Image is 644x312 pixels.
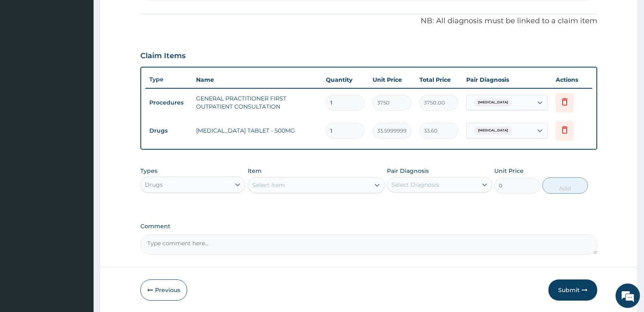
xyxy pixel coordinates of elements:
[248,167,262,175] label: Item
[133,4,153,24] div: Minimize live chat window
[140,16,597,26] p: NB: All diagnosis must be linked to a claim item
[42,46,137,56] div: Chat with us now
[494,167,524,175] label: Unit Price
[140,223,597,230] label: Comment
[192,122,322,139] td: [MEDICAL_DATA] TABLET - 500MG
[145,123,192,138] td: Drugs
[140,168,157,175] label: Types
[192,72,322,88] th: Name
[369,72,415,88] th: Unit Price
[542,177,588,194] button: Add
[552,72,592,88] th: Actions
[15,41,33,61] img: d_794563401_company_1708531726252_794563401
[145,72,192,87] th: Type
[391,181,439,189] div: Select Diagnosis
[140,279,187,301] button: Previous
[47,103,112,185] span: We're online!
[462,72,552,88] th: Pair Diagnosis
[4,222,155,251] textarea: Type your message and hit 'Enter'
[252,181,285,189] div: Select Item
[474,127,512,135] span: [MEDICAL_DATA]
[322,72,369,88] th: Quantity
[474,98,512,107] span: [MEDICAL_DATA]
[548,279,597,301] button: Submit
[145,95,192,110] td: Procedures
[145,181,163,189] div: Drugs
[192,90,322,115] td: GENERAL PRACTITIONER FIRST OUTPATIENT CONSULTATION
[415,72,462,88] th: Total Price
[140,52,186,61] h3: Claim Items
[387,167,429,175] label: Pair Diagnosis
